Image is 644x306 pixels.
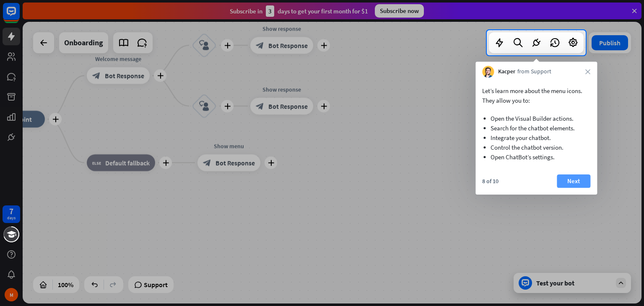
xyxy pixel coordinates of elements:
button: Next [557,174,590,188]
li: Control the chatbot version. [491,143,582,152]
li: Open ChatBot’s settings. [491,152,582,162]
i: close [585,69,590,74]
li: Open the Visual Builder actions. [491,114,582,123]
div: 8 of 10 [482,177,499,185]
button: Open LiveChat chat widget [7,3,32,29]
li: Integrate your chatbot. [491,133,582,143]
li: Search for the chatbot elements. [491,123,582,133]
p: Let’s learn more about the menu icons. They allow you to: [482,86,590,105]
span: Kacper [498,67,515,76]
span: from Support [517,67,551,76]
